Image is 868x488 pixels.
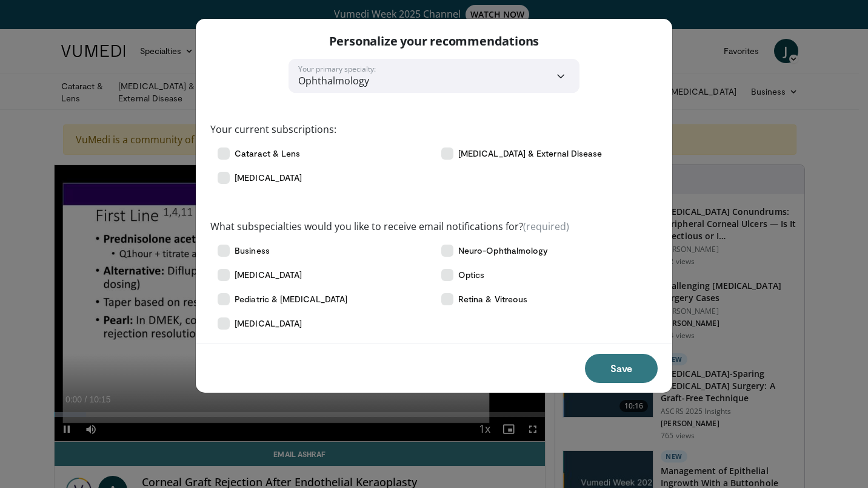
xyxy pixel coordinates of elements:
span: (required) [523,220,569,233]
label: What subspecialties would you like to receive email notifications for? [210,219,569,234]
span: Cataract & Lens [235,147,300,160]
span: Optics [458,269,484,281]
span: Business [235,245,270,257]
span: [MEDICAL_DATA] [235,172,302,184]
label: Your current subscriptions: [210,122,336,137]
span: Retina & Vitreous [458,293,527,305]
p: Personalize your recommendations [329,33,539,49]
span: [MEDICAL_DATA] [235,317,302,330]
span: [MEDICAL_DATA] & External Disease [458,147,602,160]
span: [MEDICAL_DATA] [235,269,302,281]
span: Pediatric & [MEDICAL_DATA] [235,293,347,305]
span: Neuro-Ophthalmology [458,245,548,257]
button: Save [585,354,658,383]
